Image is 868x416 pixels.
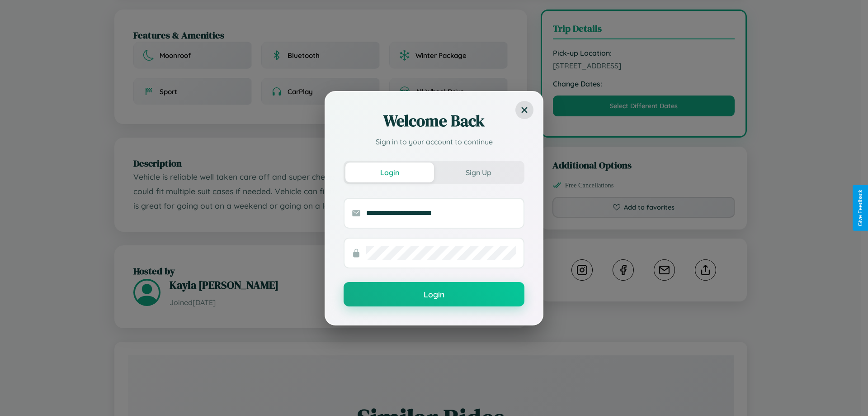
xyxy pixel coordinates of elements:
[344,110,524,132] h2: Welcome Back
[344,282,524,306] button: Login
[345,163,434,182] button: Login
[857,190,863,226] div: Give Feedback
[434,163,523,182] button: Sign Up
[344,136,524,147] p: Sign in to your account to continue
